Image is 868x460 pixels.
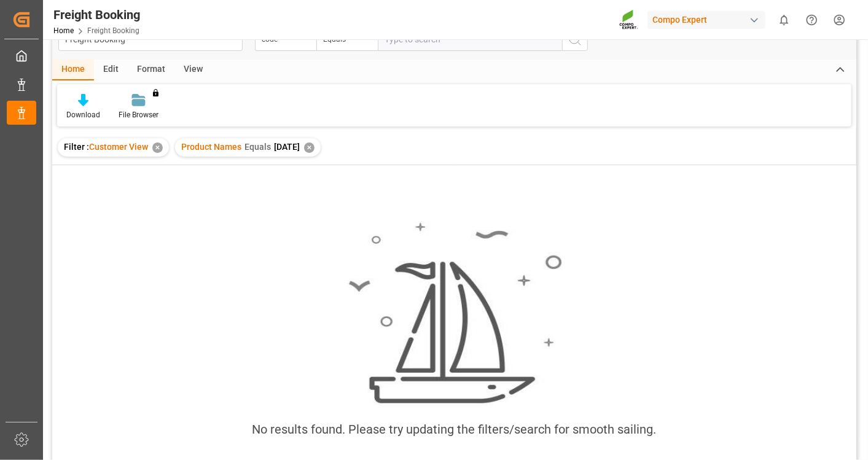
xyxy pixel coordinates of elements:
[244,142,271,152] span: Equals
[52,60,94,80] div: Home
[64,142,89,152] span: Filter :
[53,26,74,35] a: Home
[647,11,765,29] div: Compo Expert
[647,8,770,31] button: Compo Expert
[66,109,100,120] div: Download
[53,6,140,24] div: Freight Booking
[798,6,826,34] button: Help Center
[770,6,798,34] button: show 0 new notifications
[274,142,300,152] span: [DATE]
[619,9,639,31] img: Screenshot%202023-09-29%20at%2010.02.21.png_1712312052.png
[94,60,128,80] div: Edit
[252,420,657,439] div: No results found. Please try updating the filters/search for smooth sailing.
[347,221,562,405] img: smooth_sailing.jpeg
[89,142,148,152] span: Customer View
[181,142,241,152] span: Product Names
[152,142,163,153] div: ✕
[304,142,315,153] div: ✕
[174,60,212,80] div: View
[128,60,174,80] div: Format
